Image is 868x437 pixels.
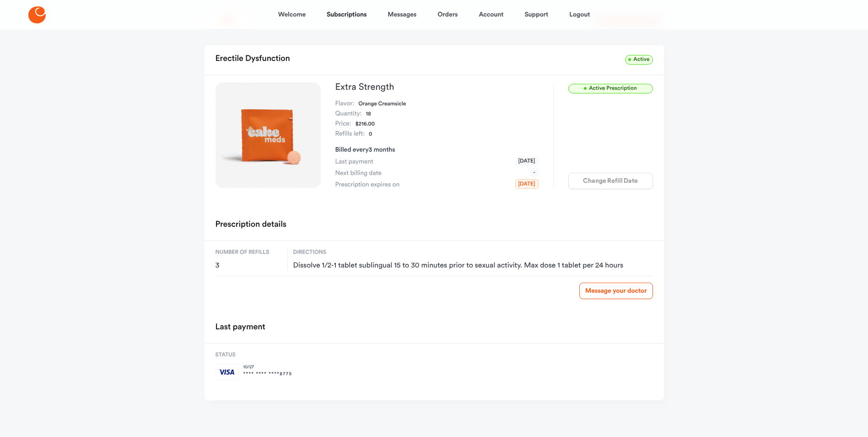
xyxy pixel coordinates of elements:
[216,82,321,188] img: Extra Strength
[625,55,652,65] span: Active
[335,82,539,92] h3: Extra Strength
[216,261,282,270] span: 3
[293,248,653,257] span: Directions
[515,156,539,166] span: [DATE]
[335,99,355,109] dt: Flavor:
[335,119,351,129] dt: Price:
[569,4,590,26] a: Logout
[579,283,652,299] a: Message your doctor
[335,157,373,166] span: Last payment
[479,4,503,26] a: Account
[243,364,292,371] span: 10 / 27
[335,169,382,178] span: Next billing date
[216,319,265,336] h2: Last payment
[278,4,306,26] a: Welcome
[335,109,362,119] dt: Quantity:
[515,179,539,189] span: [DATE]
[530,168,538,177] span: -
[366,109,371,119] dd: 18
[216,217,286,233] h2: Prescription details
[356,119,375,129] dd: $216.00
[437,4,458,26] a: Orders
[216,364,239,380] img: visa
[568,84,653,93] span: Active Prescription
[216,51,290,67] h2: Erectile Dysfunction
[369,129,372,139] dd: 0
[524,4,548,26] a: Support
[358,99,406,109] dd: Orange Creamsicle
[335,147,395,153] span: Billed every 3 months
[388,4,416,26] a: Messages
[335,180,400,189] span: Prescription expires on
[216,351,292,359] span: Status
[216,248,282,257] span: Number of refills
[327,4,367,26] a: Subscriptions
[335,129,365,139] dt: Refills left:
[293,261,653,270] span: Dissolve 1/2-1 tablet sublingual 15 to 30 minutes prior to sexual activity. Max dose 1 tablet per...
